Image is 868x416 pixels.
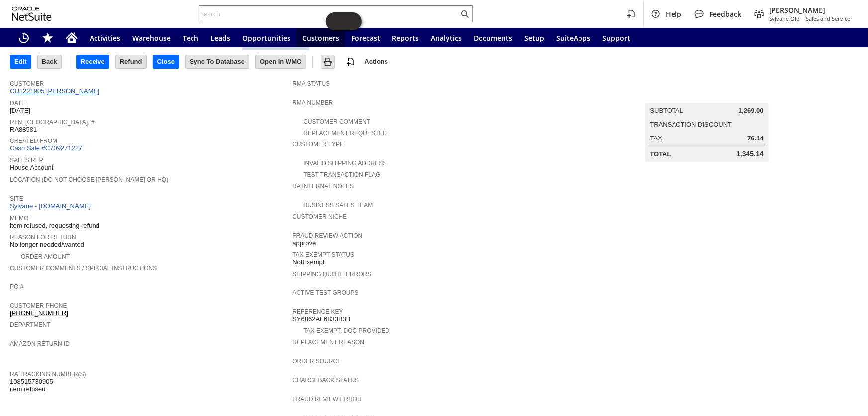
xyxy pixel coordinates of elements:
[183,33,198,43] span: Tech
[292,99,333,106] a: RMA Number
[296,28,345,48] a: Customers
[666,9,681,19] span: Help
[10,222,99,230] span: item refused, requesting refund
[90,33,120,43] span: Activities
[21,253,70,260] a: Order Amount
[199,8,459,20] input: Search
[650,135,662,142] a: Tax
[10,80,44,87] a: Customer
[186,55,249,68] input: Sync To Database
[709,9,741,19] span: Feedback
[10,195,23,202] a: Site
[474,33,512,43] span: Documents
[292,315,350,323] span: SY6862AF6833B3B
[650,107,683,114] a: Subtotal
[10,55,31,68] input: Edit
[806,15,850,22] span: Sales and Service
[292,396,362,403] a: Fraud Review Error
[256,55,306,68] input: Open In WMC
[10,234,76,241] a: Reason For Return
[126,28,177,48] a: Warehouse
[177,28,204,48] a: Tech
[18,32,30,44] svg: Recent Records
[361,58,392,65] a: Actions
[10,321,51,328] a: Department
[303,327,389,334] a: Tax Exempt. Doc Provided
[38,55,61,68] input: Back
[36,28,60,48] div: Shortcuts
[302,33,339,43] span: Customers
[769,15,800,22] span: Sylvane Old
[425,28,468,48] a: Analytics
[602,33,630,43] span: Support
[386,28,425,48] a: Reports
[10,144,82,152] a: Cash Sale #C709271227
[153,55,179,68] input: Close
[10,126,37,134] span: RA88581
[650,121,732,128] a: Transaction Discount
[468,28,518,48] a: Documents
[292,377,359,384] a: Chargeback Status
[10,100,25,107] a: Date
[12,28,36,48] a: Recent Records
[645,87,769,103] caption: Summary
[292,239,316,247] span: approve
[10,107,30,115] span: [DATE]
[802,15,804,22] span: -
[345,28,386,48] a: Forecast
[344,12,362,30] span: Oracle Guided Learning Widget. To move around, please hold and drag
[292,339,364,346] a: Replacement reason
[84,28,126,48] a: Activities
[77,55,109,68] input: Receive
[204,28,236,48] a: Leads
[321,55,334,68] input: Print
[292,141,344,148] a: Customer Type
[66,32,78,44] svg: Home
[10,302,67,309] a: Customer Phone
[303,171,380,178] a: Test Transaction Flag
[60,28,84,48] a: Home
[596,28,636,48] a: Support
[292,251,354,258] a: Tax Exempt Status
[10,87,102,95] a: CU1221905 [PERSON_NAME]
[10,157,43,164] a: Sales Rep
[10,176,168,183] a: Location (Do Not Choose [PERSON_NAME] or HQ)
[303,130,387,137] a: Replacement Requested
[292,183,354,190] a: RA Internal Notes
[292,80,330,87] a: RMA Status
[132,33,171,43] span: Warehouse
[210,33,230,43] span: Leads
[351,33,380,43] span: Forecast
[292,232,362,239] a: Fraud Review Action
[459,8,471,20] svg: Search
[524,33,544,43] span: Setup
[10,309,68,317] a: [PHONE_NUMBER]
[10,265,157,272] a: Customer Comments / Special Instructions
[292,271,371,277] a: Shipping Quote Errors
[10,119,94,126] a: Rtn. [GEOGRAPHIC_DATA]. #
[303,118,370,125] a: Customer Comment
[392,33,419,43] span: Reports
[10,241,84,249] span: No longer needed/wanted
[10,371,86,378] a: RA Tracking Number(s)
[322,56,334,68] img: Print
[345,56,357,68] img: add-record.svg
[12,7,52,21] svg: logo
[10,138,57,144] a: Created From
[292,258,324,266] span: NotExempt
[303,202,373,209] a: Business Sales Team
[42,32,54,44] svg: Shortcuts
[292,213,347,220] a: Customer Niche
[242,33,290,43] span: Opportunities
[556,33,590,43] span: SuiteApps
[10,283,23,290] a: PO #
[10,378,53,393] span: 108515730905 item refused
[738,107,764,115] span: 1,269.00
[736,150,764,158] span: 1,345.14
[236,28,296,48] a: Opportunities
[10,215,28,222] a: Memo
[10,340,70,347] a: Amazon Return ID
[303,160,386,167] a: Invalid Shipping Address
[10,164,53,172] span: House Account
[518,28,550,48] a: Setup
